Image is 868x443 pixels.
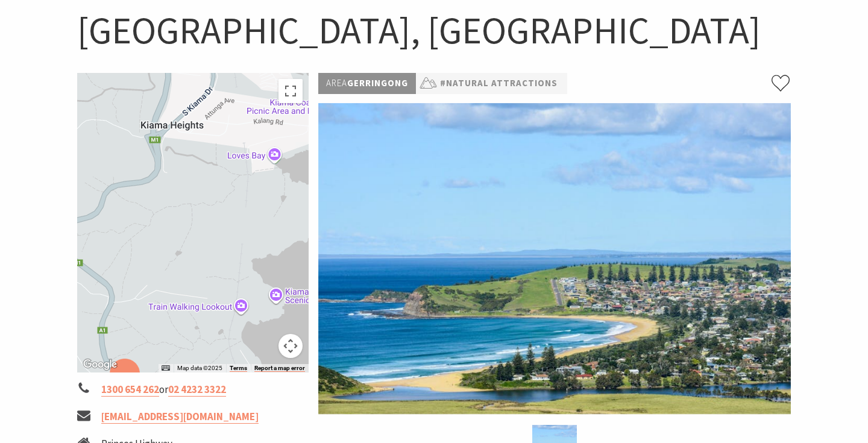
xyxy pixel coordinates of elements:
[278,79,303,103] button: Toggle fullscreen view
[101,410,259,424] a: [EMAIL_ADDRESS][DOMAIN_NAME]
[254,365,305,372] a: Report a map error
[230,365,247,372] a: Terms (opens in new tab)
[278,334,303,358] button: Map camera controls
[177,365,222,371] span: Map data ©2025
[318,103,791,414] img: Mt Pleasant Lookout
[77,6,791,55] h1: [GEOGRAPHIC_DATA], [GEOGRAPHIC_DATA]
[80,357,120,372] img: Google
[326,77,347,89] span: Area
[168,383,226,397] a: 02 4232 3322
[162,364,170,372] button: Keyboard shortcuts
[101,383,159,397] a: 1300 654 262
[440,76,558,91] a: #Natural Attractions
[80,357,120,372] a: Click to see this area on Google Maps
[77,382,309,398] li: or
[318,73,416,94] p: Gerringong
